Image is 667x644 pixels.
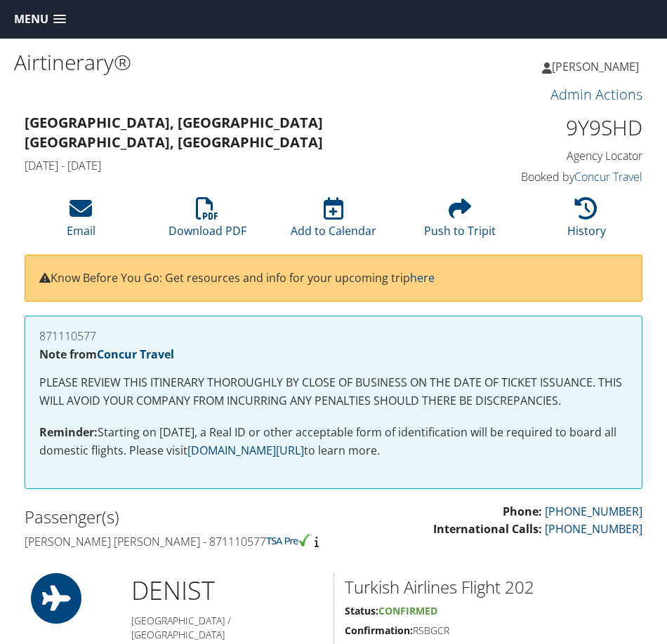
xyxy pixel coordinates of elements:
h4: Agency Locator [451,148,642,163]
a: Add to Calendar [291,205,376,239]
h4: [DATE] - [DATE] [25,158,430,173]
strong: Status: [345,604,378,617]
a: Concur Travel [574,169,642,185]
strong: [GEOGRAPHIC_DATA], [GEOGRAPHIC_DATA] [GEOGRAPHIC_DATA], [GEOGRAPHIC_DATA] [25,113,323,152]
span: Confirmed [378,604,437,617]
strong: International Calls: [433,521,542,537]
h2: Passenger(s) [25,505,323,529]
strong: Phone: [503,504,542,519]
a: Push to Tripit [424,205,496,239]
span: Menu [14,13,48,26]
h4: [PERSON_NAME] [PERSON_NAME] - 871110577 [25,534,323,549]
a: Admin Actions [550,85,642,104]
img: tsa-precheck.png [266,534,312,546]
a: [DOMAIN_NAME][URL] [187,443,304,458]
strong: Note from [39,347,174,362]
p: Know Before You Go: Get resources and info for your upcoming trip [39,269,628,288]
p: PLEASE REVIEW THIS ITINERARY THOROUGHLY BY CLOSE OF BUSINESS ON THE DATE OF TICKET ISSUANCE. THIS... [39,374,628,410]
a: [PHONE_NUMBER] [545,521,642,537]
h5: RSBGCR [345,624,642,638]
strong: Confirmation: [345,624,413,637]
a: Concur Travel [97,347,174,362]
a: [PERSON_NAME] [542,46,653,88]
a: Download PDF [169,205,246,239]
h1: Airtinerary® [14,48,333,77]
h4: Booked by [451,169,642,185]
strong: Reminder: [39,424,98,440]
p: Starting on [DATE], a Real ID or other acceptable form of identification will be required to boar... [39,424,628,459]
a: [PHONE_NUMBER] [545,504,642,519]
a: here [410,270,435,286]
h1: 9Y9SHD [451,113,642,142]
a: History [567,205,606,239]
h5: [GEOGRAPHIC_DATA] / [GEOGRAPHIC_DATA] [131,614,323,641]
span: [PERSON_NAME] [552,59,639,74]
a: Menu [7,8,73,31]
h2: Turkish Airlines Flight 202 [345,575,642,599]
h4: 871110577 [39,330,628,342]
h1: DEN IST [131,573,323,608]
a: Email [67,205,95,239]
